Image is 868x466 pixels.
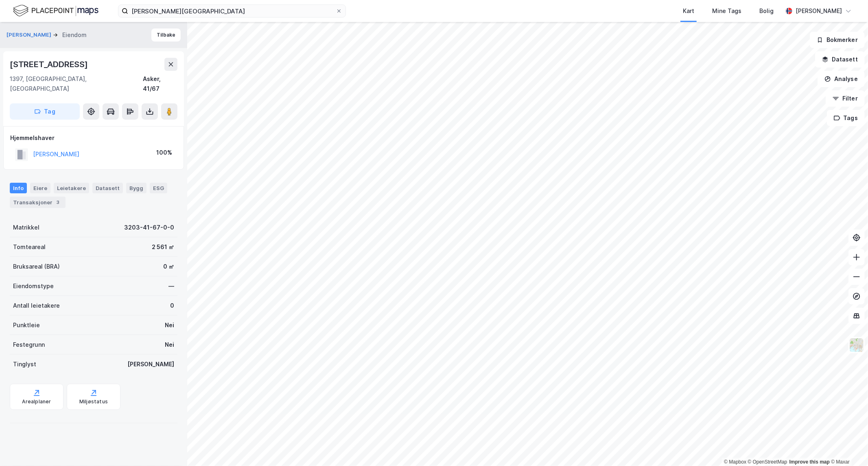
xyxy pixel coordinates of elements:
div: — [168,281,174,291]
div: Eiendomstype [13,281,54,291]
div: 1397, [GEOGRAPHIC_DATA], [GEOGRAPHIC_DATA] [10,74,143,94]
div: Leietakere [54,183,89,193]
div: Asker, 41/67 [143,74,177,94]
div: 0 [170,301,174,311]
button: Tags [827,110,865,126]
input: Søk på adresse, matrikkel, gårdeiere, leietakere eller personer [128,5,336,17]
div: Punktleie [13,320,40,330]
div: 100% [156,148,172,158]
div: Bruksareal (BRA) [13,262,60,271]
div: Arealplaner [22,398,51,405]
div: Eiendom [62,30,87,40]
div: Miljøstatus [79,398,108,405]
div: Datasett [92,183,123,193]
div: Eiere [30,183,50,193]
button: Analyse [818,71,865,87]
iframe: Chat Widget [827,427,868,466]
div: 0 ㎡ [163,262,174,271]
div: [PERSON_NAME] [127,359,174,369]
button: Tag [10,103,80,120]
div: 3203-41-67-0-0 [124,223,174,232]
div: Tomteareal [13,242,46,252]
button: [PERSON_NAME] [7,31,53,39]
div: Kontrollprogram for chat [827,427,868,466]
img: Z [849,337,864,353]
div: [PERSON_NAME] [796,6,842,16]
div: [STREET_ADDRESS] [10,58,90,71]
div: Antall leietakere [13,301,60,311]
div: Nei [165,340,174,350]
div: Mine Tags [712,6,741,16]
div: Nei [165,320,174,330]
button: Filter [826,90,865,107]
a: Improve this map [789,459,830,465]
button: Tilbake [151,28,181,42]
div: Tinglyst [13,359,36,369]
div: Matrikkel [13,223,39,232]
div: Festegrunn [13,340,45,350]
div: Info [10,183,27,193]
div: 2 561 ㎡ [152,242,174,252]
a: OpenStreetMap [748,459,787,465]
a: Mapbox [724,459,746,465]
button: Bokmerker [810,32,865,48]
div: Hjemmelshaver [10,133,177,143]
div: Bygg [126,183,146,193]
div: ESG [150,183,167,193]
button: Datasett [815,51,865,68]
div: 3 [54,198,62,206]
div: Transaksjoner [10,197,66,208]
div: Bolig [759,6,774,16]
div: Kart [683,6,694,16]
img: logo.f888ab2527a4732fd821a326f86c7f29.svg [13,4,98,18]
